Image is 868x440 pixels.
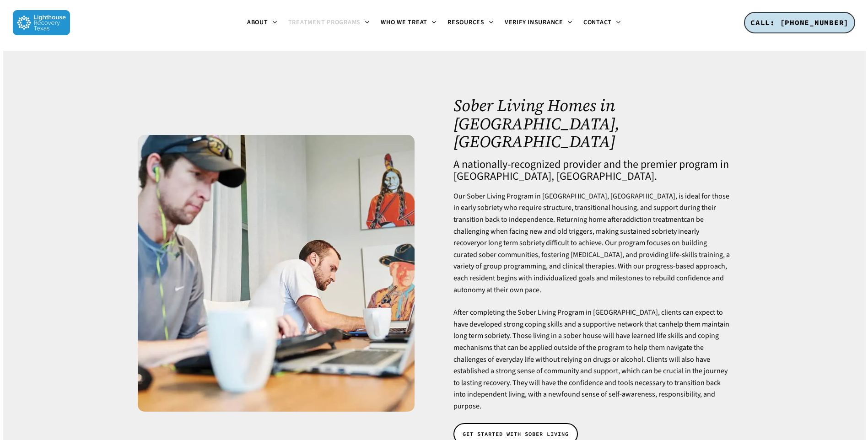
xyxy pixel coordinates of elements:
[442,19,499,27] a: Resources
[453,97,730,151] h1: Sober Living Homes in [GEOGRAPHIC_DATA], [GEOGRAPHIC_DATA]
[13,10,70,35] img: Lighthouse Recovery Texas
[375,19,442,27] a: Who We Treat
[288,18,361,27] span: Treatment Programs
[499,19,578,27] a: Verify Insurance
[453,159,730,182] h4: A nationally-recognized provider and the premier program in [GEOGRAPHIC_DATA], [GEOGRAPHIC_DATA].
[583,18,612,27] span: Contact
[381,18,427,27] span: Who We Treat
[750,18,849,27] span: CALL: [PHONE_NUMBER]
[242,19,283,27] a: About
[447,18,485,27] span: Resources
[453,226,699,248] a: early recovery
[622,215,684,225] a: addiction treatment
[463,429,569,439] span: GET STARTED WITH SOBER LIVING
[505,18,563,27] span: Verify Insurance
[247,18,268,27] span: About
[453,191,730,307] p: Our Sober Living Program in [GEOGRAPHIC_DATA], [GEOGRAPHIC_DATA], is ideal for those in early sob...
[578,19,626,27] a: Contact
[453,307,730,412] p: After completing the Sober Living Program in [GEOGRAPHIC_DATA], clients can expect to have develo...
[744,12,855,34] a: CALL: [PHONE_NUMBER]
[283,19,376,27] a: Treatment Programs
